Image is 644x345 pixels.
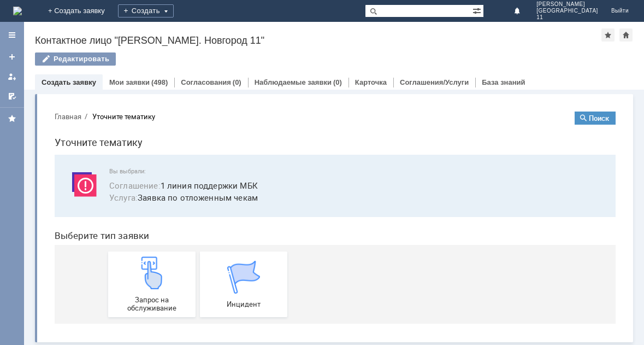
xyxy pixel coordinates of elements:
[619,28,633,42] div: Сделать домашней страницей
[472,5,483,15] span: Расширенный поиск
[35,35,601,46] div: Контактное лицо "[PERSON_NAME]. Новгород 11"
[181,158,214,191] img: get067d4ba7cf7247ad92597448b2db9300
[13,7,22,15] a: Перейти на домашнюю страницу
[62,149,150,214] a: Запрос на обслуживание
[42,78,96,86] a: Создать заявку
[255,78,332,86] a: Наблюдаемые заявки
[482,78,525,86] a: База знаний
[9,9,36,19] button: Главная
[118,4,174,17] div: Создать
[90,154,122,186] img: get23c147a1b4124cbfa18e19f2abec5e8f
[63,89,557,101] span: Заявка по отложенным чекам
[3,68,21,85] a: Мои заявки
[9,32,570,48] h1: Уточните тематику
[400,78,469,86] a: Соглашения/Услуги
[355,78,387,86] a: Карточка
[536,14,598,21] span: 11
[154,149,241,214] a: Инцидент
[63,77,212,89] button: Соглашение:1 линия поддержки МБК
[536,8,598,14] span: [GEOGRAPHIC_DATA]
[151,78,168,86] div: (498)
[157,197,238,206] span: Инцидент
[66,193,146,209] span: Запрос на обслуживание
[9,127,570,138] header: Выберите тип заявки
[529,9,570,22] button: Поиск
[22,65,55,98] img: svg%3E
[181,78,231,86] a: Согласования
[13,7,22,15] img: logo
[63,77,115,88] span: Соглашение :
[233,78,241,86] div: (0)
[536,1,598,8] span: [PERSON_NAME]
[333,78,342,86] div: (0)
[3,48,21,66] a: Создать заявку
[109,78,150,86] a: Мои заявки
[63,65,557,72] span: Вы выбрали:
[601,28,615,42] div: Добавить в избранное
[46,10,109,18] div: Уточните тематику
[3,87,21,105] a: Мои согласования
[63,89,92,100] span: Услуга :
